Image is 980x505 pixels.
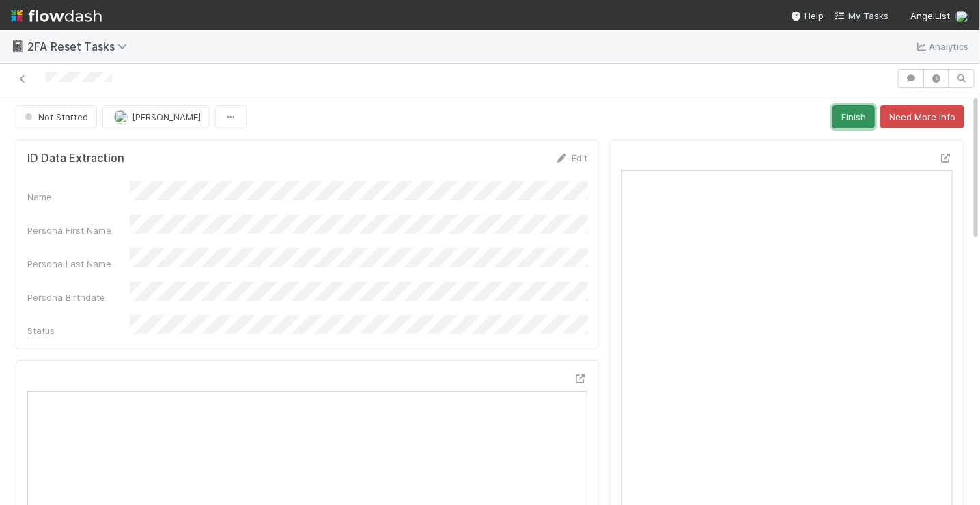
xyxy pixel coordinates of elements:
span: AngelList [910,10,950,21]
a: Analytics [915,38,969,55]
a: My Tasks [835,9,888,23]
div: Help [791,9,824,23]
span: Not Started [22,111,88,122]
div: Name [27,190,130,204]
span: 2FA Reset Tasks [27,40,134,53]
h5: ID Data Extraction [27,152,124,165]
button: Finish [832,105,875,128]
img: logo-inverted-e16ddd16eac7371096b0.svg [11,4,102,27]
div: Persona Birthdate [27,290,130,304]
img: avatar_5d51780c-77ad-4a9d-a6ed-b88b2c284079.png [114,110,128,124]
div: Persona Last Name [27,257,130,271]
div: Persona First Name [27,223,130,237]
span: 📓 [11,40,25,52]
a: Edit [555,152,587,163]
span: [PERSON_NAME] [132,111,201,122]
button: Need More Info [880,105,964,128]
button: Not Started [16,105,97,128]
div: Status [27,324,130,338]
img: avatar_5d51780c-77ad-4a9d-a6ed-b88b2c284079.png [955,10,969,23]
span: My Tasks [835,10,888,21]
button: [PERSON_NAME] [102,105,210,128]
